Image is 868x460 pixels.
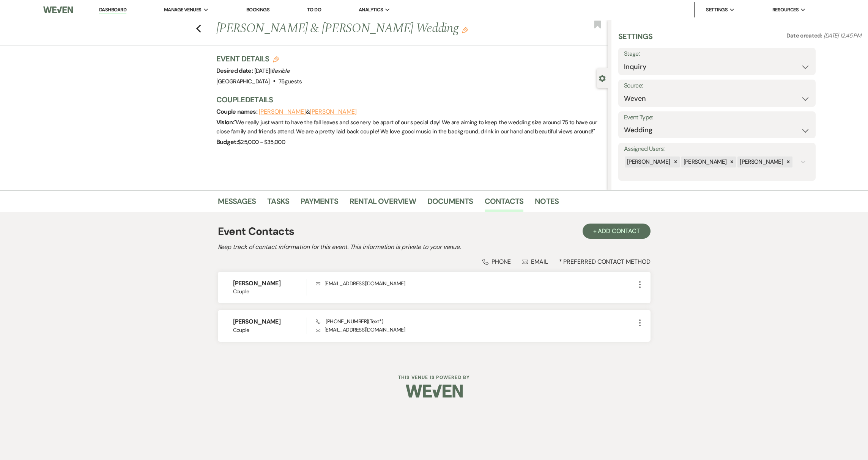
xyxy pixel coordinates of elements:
img: Weven Logo [43,2,72,18]
span: Budget: [216,138,238,146]
h3: Settings [618,31,653,48]
span: Settings [706,6,728,14]
span: Vision: [216,118,235,126]
div: [PERSON_NAME] [681,156,728,167]
p: [EMAIL_ADDRESS][DOMAIN_NAME] [316,279,635,288]
span: Desired date: [216,67,254,75]
a: Tasks [267,195,289,212]
span: Date created: [786,32,824,39]
span: $25,000 - $35,000 [238,138,285,146]
label: Assigned Users: [624,144,810,155]
a: Contacts [485,195,524,212]
img: Weven Logo [406,378,463,404]
h3: Couple Details [216,94,600,105]
div: Email [522,258,548,266]
span: Couple names: [216,108,259,116]
button: Edit [462,27,468,33]
h1: Event Contacts [218,224,295,239]
a: Bookings [246,6,270,13]
h6: [PERSON_NAME] [233,279,307,288]
a: Messages [218,195,256,212]
div: * Preferred Contact Method [218,258,651,266]
span: [DATE] | [254,67,290,75]
label: Stage: [624,49,810,59]
div: Phone [482,258,511,266]
span: Analytics [359,6,383,14]
h2: Keep track of contact information for this event. This information is private to your venue. [218,243,651,252]
button: Close lead details [599,74,606,81]
span: [DATE] 12:45 PM [824,32,861,39]
a: Dashboard [99,6,126,14]
span: " We really just want to have the fall leaves and scenery be apart of our special day! We are aim... [216,119,597,135]
label: Source: [624,80,810,91]
button: [PERSON_NAME] [310,109,357,115]
a: Notes [535,195,559,212]
button: [PERSON_NAME] [259,109,306,115]
button: + Add Contact [583,224,651,239]
label: Event Type: [624,112,810,123]
a: Documents [427,195,473,212]
a: Rental Overview [350,195,416,212]
span: Couple [233,288,307,296]
span: flexible [271,67,290,75]
span: [PHONE_NUMBER] (Text*) [316,318,383,325]
span: 75 guests [279,78,302,85]
span: Resources [772,6,799,14]
a: To Do [307,6,321,13]
div: [PERSON_NAME] [625,156,671,167]
div: [PERSON_NAME] [737,156,784,167]
span: & [259,108,357,116]
a: Payments [301,195,338,212]
h6: [PERSON_NAME] [233,318,307,326]
h1: [PERSON_NAME] & [PERSON_NAME] Wedding [216,20,526,38]
h3: Event Details [216,53,302,64]
span: [GEOGRAPHIC_DATA] [216,78,270,85]
span: Manage Venues [164,6,202,14]
p: [EMAIL_ADDRESS][DOMAIN_NAME] [316,325,635,334]
span: Couple [233,326,307,334]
